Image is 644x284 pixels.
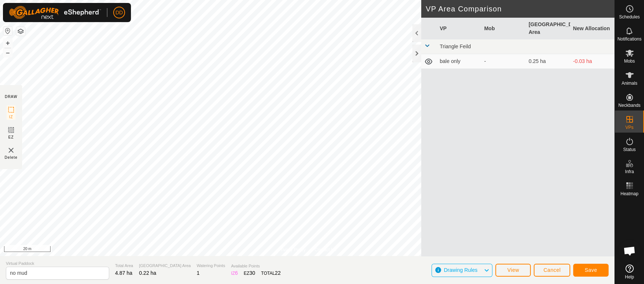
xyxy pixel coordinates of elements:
[139,263,191,269] span: [GEOGRAPHIC_DATA] Area
[444,267,477,273] span: Drawing Rules
[481,18,526,39] th: Mob
[617,37,641,41] span: Notifications
[244,269,255,277] div: EZ
[315,246,336,253] a: Contact Us
[235,270,238,276] span: 6
[619,15,640,19] span: Schedules
[615,262,644,282] a: Help
[625,169,634,174] span: Infra
[249,270,255,276] span: 30
[495,264,531,277] button: View
[534,264,570,277] button: Cancel
[139,270,156,276] span: 0.22 ha
[6,260,109,267] span: Virtual Paddock
[585,267,597,273] span: Save
[275,270,281,276] span: 22
[622,81,637,85] span: Animals
[543,267,561,273] span: Cancel
[16,27,25,36] button: Map Layers
[570,54,614,69] td: -0.03 ha
[573,264,609,277] button: Save
[507,267,519,273] span: View
[625,125,633,130] span: VPs
[3,27,12,35] button: Reset Map
[3,48,12,57] button: –
[5,94,17,99] div: DRAW
[426,4,614,13] h2: VP Area Comparison
[625,275,634,279] span: Help
[115,263,133,269] span: Total Area
[115,9,123,17] span: DD
[231,269,238,277] div: IZ
[526,18,570,39] th: [GEOGRAPHIC_DATA] Area
[624,59,635,63] span: Mobs
[619,240,641,262] div: Open chat
[3,39,12,48] button: +
[7,146,15,155] img: VP
[8,134,14,140] span: EZ
[526,54,570,69] td: 0.25 ha
[620,192,638,196] span: Heatmap
[261,269,281,277] div: TOTAL
[437,54,481,69] td: bale only
[197,263,225,269] span: Watering Points
[231,263,281,269] span: Available Points
[115,270,132,276] span: 4.87 ha
[440,43,471,49] span: Triangle Feild
[437,18,481,39] th: VP
[5,155,18,160] span: Delete
[9,6,101,19] img: Gallagher Logo
[623,147,636,152] span: Status
[618,103,640,108] span: Neckbands
[9,114,13,120] span: IZ
[570,18,614,39] th: New Allocation
[197,270,200,276] span: 1
[278,246,306,253] a: Privacy Policy
[484,57,523,65] div: -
